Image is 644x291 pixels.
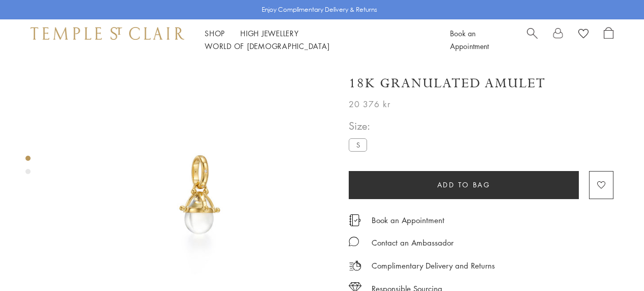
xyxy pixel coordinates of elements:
[349,98,390,111] span: 20 376 kr
[604,27,613,53] a: Open Shopping Bag
[372,214,444,226] a: Book an Appointment
[240,28,299,38] a: High JewelleryHigh Jewellery
[349,138,367,151] label: S
[349,214,361,226] img: icon_appointment.svg
[349,259,361,272] img: icon_delivery.svg
[372,259,495,272] p: Complimentary Delivery and Returns
[450,28,489,51] a: Book an Appointment
[262,5,377,15] p: Enjoy Complimentary Delivery & Returns
[593,243,634,281] iframe: Gorgias live chat messenger
[205,41,329,51] a: World of [DEMOGRAPHIC_DATA]World of [DEMOGRAPHIC_DATA]
[349,75,546,92] h1: 18K Granulated Amulet
[31,27,184,39] img: Temple St. Clair
[205,28,225,38] a: ShopShop
[437,179,491,190] span: Add to bag
[349,117,371,134] span: Size:
[25,153,31,182] div: Product gallery navigation
[349,171,579,199] button: Add to bag
[372,236,454,249] div: Contact an Ambassador
[527,27,538,53] a: Search
[205,27,427,53] nav: Main navigation
[349,236,359,247] img: MessageIcon-01_2.svg
[578,27,589,42] a: View Wishlist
